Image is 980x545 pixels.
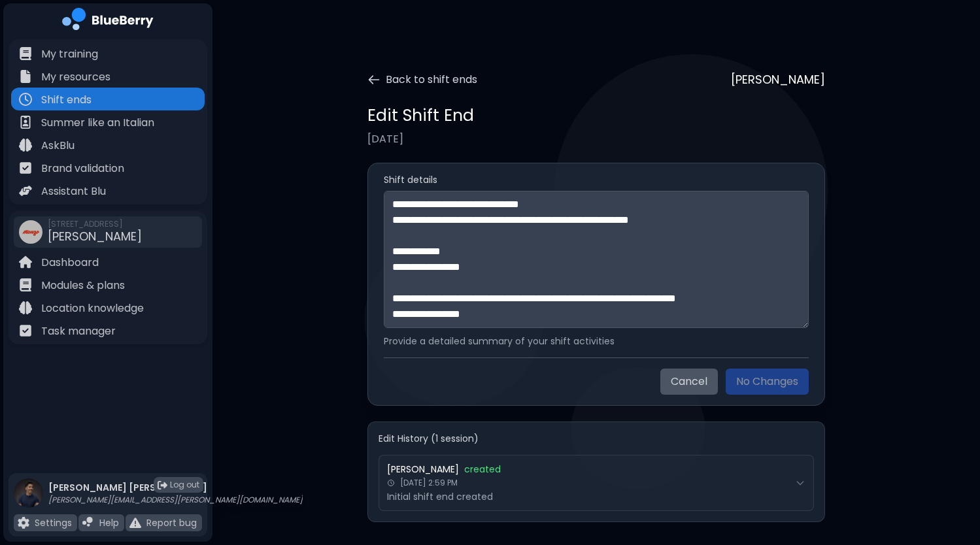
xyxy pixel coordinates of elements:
[35,517,72,529] p: Settings
[146,517,197,529] p: Report bug
[158,480,167,490] img: logout
[41,184,106,199] p: Assistant Blu
[19,324,32,337] img: file icon
[14,478,43,521] img: profile photo
[464,463,501,475] span: created
[731,71,825,89] p: [PERSON_NAME]
[41,115,154,131] p: Summer like an Italian
[379,433,814,444] h4: Edit History ( 1 session )
[170,480,199,490] span: Log out
[18,517,29,529] img: file icon
[41,278,125,293] p: Modules & plans
[41,138,75,154] p: AskBlu
[387,463,459,475] span: [PERSON_NAME]
[41,161,124,176] p: Brand validation
[19,256,32,269] img: file icon
[41,46,98,62] p: My training
[48,219,142,229] span: [STREET_ADDRESS]
[19,220,42,244] img: company thumbnail
[41,69,110,85] p: My resources
[19,47,32,60] img: file icon
[19,93,32,106] img: file icon
[387,491,790,503] p: Initial shift end created
[62,8,154,35] img: company logo
[99,517,119,529] p: Help
[19,301,32,314] img: file icon
[82,517,94,529] img: file icon
[19,116,32,129] img: file icon
[367,72,477,88] button: Back to shift ends
[129,517,141,529] img: file icon
[384,335,809,347] p: Provide a detailed summary of your shift activities
[384,174,809,186] label: Shift details
[48,495,303,505] p: [PERSON_NAME][EMAIL_ADDRESS][PERSON_NAME][DOMAIN_NAME]
[19,139,32,152] img: file icon
[367,105,474,126] h1: Edit Shift End
[41,92,92,108] p: Shift ends
[19,184,32,197] img: file icon
[19,70,32,83] img: file icon
[367,131,825,147] p: [DATE]
[48,228,142,244] span: [PERSON_NAME]
[41,323,116,339] p: Task manager
[41,255,99,271] p: Dashboard
[48,482,303,493] p: [PERSON_NAME] [PERSON_NAME]
[41,301,144,316] p: Location knowledge
[19,278,32,291] img: file icon
[660,369,718,395] button: Cancel
[19,161,32,174] img: file icon
[726,369,809,395] button: No Changes
[400,478,458,488] span: [DATE] 2:59 PM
